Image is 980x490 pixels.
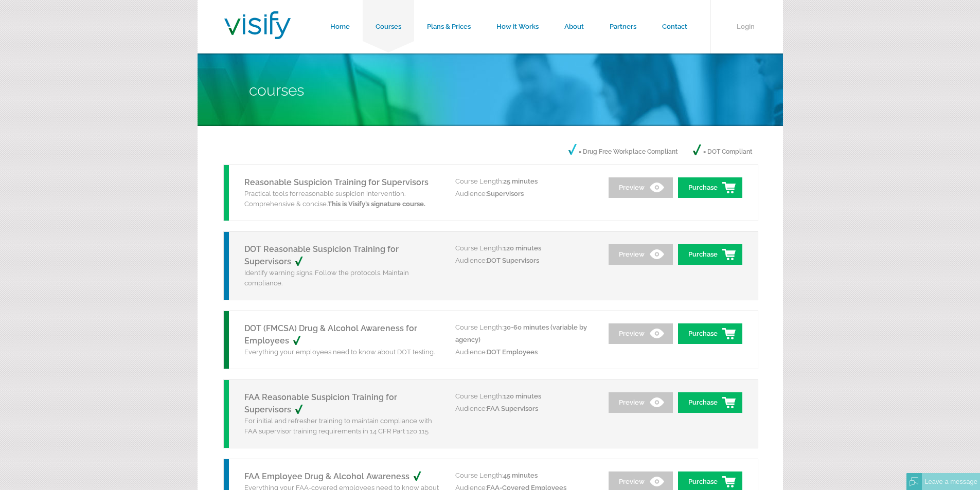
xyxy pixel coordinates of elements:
a: FAA Employee Drug & Alcohol Awareness [244,471,433,481]
a: Purchase [678,323,742,344]
span: reasonable suspicion intervention. Comprehensive & concise. [244,190,425,208]
img: Visify Training [224,11,291,39]
p: Course Length: [455,390,594,403]
p: Audience: [455,403,594,415]
p: Audience: [455,255,594,267]
span: 120 minutes [503,244,541,252]
a: Purchase [678,177,742,198]
p: Audience: [455,188,594,200]
p: Audience: [455,346,594,358]
strong: This is Visify’s signature course. [328,200,425,208]
p: Course Length: [455,469,594,482]
span: 30-60 minutes (variable by agency) [455,323,587,343]
p: Course Length: [455,175,594,188]
span: 120 minutes [503,392,541,400]
p: Identify warning signs. Follow the protocols. Maintain compliance. [244,268,440,288]
span: Supervisors [487,190,524,197]
a: Reasonable Suspicion Training for Supervisors [244,177,429,187]
p: Course Length: [455,242,594,255]
p: = Drug Free Workplace Compliant [568,144,678,159]
a: DOT Reasonable Suspicion Training for Supervisors [244,244,399,266]
a: Preview [609,244,673,265]
img: Offline [910,477,919,486]
span: 45 minutes [503,471,538,479]
a: Preview [609,392,673,413]
a: DOT (FMCSA) Drug & Alcohol Awareness for Employees [244,323,417,346]
span: 25 minutes [503,177,538,185]
a: Visify Training [224,27,291,42]
a: Preview [609,177,673,198]
div: Leave a message [922,473,980,490]
a: Purchase [678,392,742,413]
a: Purchase [678,244,742,265]
p: Practical tools for [244,189,440,209]
span: FAA Supervisors [487,405,538,412]
p: Course Length: [455,321,594,346]
span: Courses [249,81,304,99]
p: Everything your employees need to know about DOT testing. [244,347,440,357]
span: DOT Employees [487,348,538,356]
p: = DOT Compliant [693,144,752,159]
span: For initial and refresher training to maintain compliance with FAA supervisor training requiremen... [244,417,432,435]
a: Preview [609,323,673,344]
a: FAA Reasonable Suspicion Training for Supervisors [244,392,397,414]
span: DOT Supervisors [487,257,539,264]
